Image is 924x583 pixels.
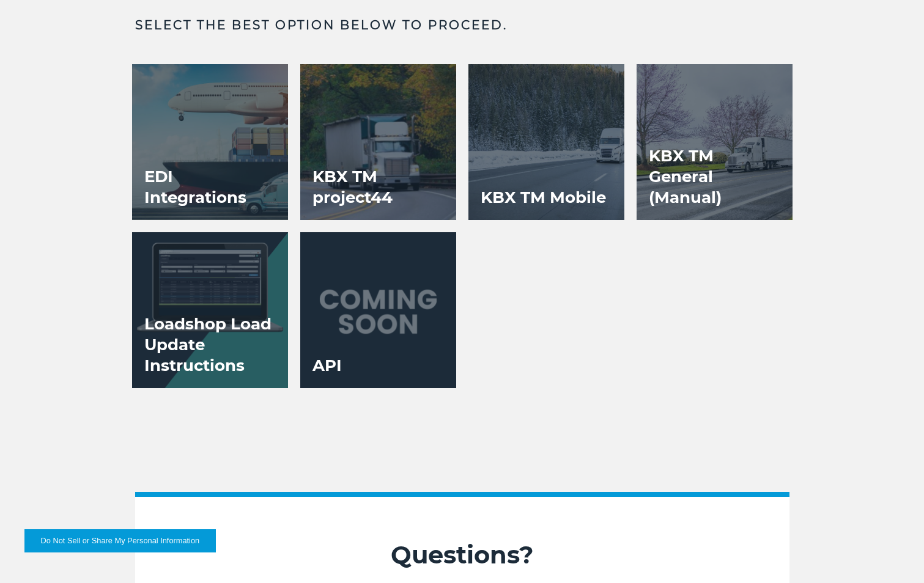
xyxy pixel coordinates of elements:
[300,232,456,388] a: API
[135,540,789,570] h2: Questions?
[135,16,789,34] h3: Select the best option below to proceed.
[132,64,288,220] a: EDI Integrations
[468,64,624,220] a: KBX TM Mobile
[300,64,456,220] a: KBX TM project44
[300,154,456,220] h3: KBX TM project44
[24,529,216,552] button: Do Not Sell or Share My Personal Information
[637,133,793,220] h3: KBX TM General (Manual)
[300,343,354,388] h3: API
[132,301,288,388] h3: Loadshop Load Update Instructions
[132,232,288,388] a: Loadshop Load Update Instructions
[132,154,288,220] h3: EDI Integrations
[637,64,793,220] a: KBX TM General (Manual)
[468,175,618,220] h3: KBX TM Mobile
